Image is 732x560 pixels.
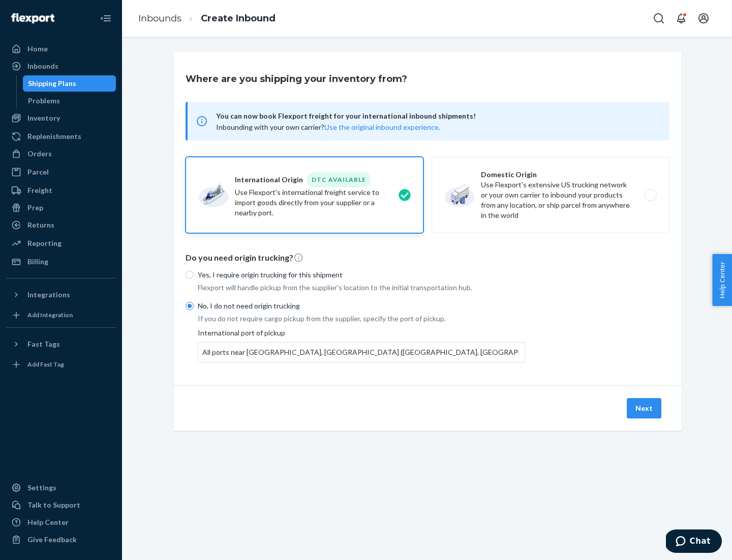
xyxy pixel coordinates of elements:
[6,217,116,233] a: Returns
[130,4,284,34] ol: breadcrumbs
[6,287,116,303] button: Integrations
[198,314,525,324] p: If you do not require cargo pickup from the supplier, specify the port of pickup.
[27,257,48,267] div: Billing
[27,339,60,349] div: Fast Tags
[27,360,64,369] div: Add Fast Tag
[23,75,116,92] a: Shipping Plans
[6,514,116,530] a: Help Center
[27,149,52,159] div: Orders
[27,44,48,54] div: Home
[27,61,58,71] div: Inbounds
[27,113,60,123] div: Inventory
[693,8,714,29] button: Open account menu
[6,128,116,145] a: Replenishments
[6,235,116,251] a: Reporting
[6,41,116,57] a: Home
[138,13,181,24] a: Inbounds
[216,123,440,131] span: Inbounding with your own carrier?
[198,283,525,293] p: Flexport will handle pickup from the supplier's location to the initial transportation hub.
[6,182,116,199] a: Freight
[96,8,116,29] button: Close Navigation
[6,146,116,162] a: Orders
[6,307,116,323] a: Add Integration
[23,93,116,109] a: Problems
[6,58,116,74] a: Inbounds
[712,254,732,306] button: Help Center
[28,96,60,106] div: Problems
[6,480,116,496] a: Settings
[671,8,691,29] button: Open notifications
[11,13,54,23] img: Flexport logo
[627,398,661,418] button: Next
[198,328,525,362] div: International port of pickup
[186,252,669,264] p: Do you need origin trucking?
[27,238,62,248] div: Reporting
[6,356,116,373] a: Add Fast Tag
[27,500,80,510] div: Talk to Support
[201,13,276,24] a: Create Inbound
[27,535,77,545] div: Give Feedback
[27,517,69,527] div: Help Center
[198,301,525,311] p: No, I do not need origin trucking
[27,203,43,213] div: Prep
[27,220,54,230] div: Returns
[27,311,73,319] div: Add Integration
[186,302,194,310] input: No, I do not need origin trucking
[6,164,116,180] a: Parcel
[27,185,52,195] div: Freight
[6,254,116,270] a: Billing
[324,122,440,132] button: Use the original inbound experience.
[6,531,116,548] button: Give Feedback
[6,336,116,352] button: Fast Tags
[28,78,76,89] div: Shipping Plans
[186,72,407,86] h3: Where are you shipping your inventory from?
[27,483,56,493] div: Settings
[6,200,116,216] a: Prep
[27,167,49,177] div: Parcel
[6,110,116,126] a: Inventory
[27,131,81,142] div: Replenishments
[216,110,657,122] span: You can now book Flexport freight for your international inbound shipments!
[649,8,669,29] button: Open Search Box
[186,271,194,279] input: Yes, I require origin trucking for this shipment
[27,290,70,300] div: Integrations
[666,529,722,555] iframe: Opens a widget where you can chat to one of our agents
[6,497,116,513] button: Talk to Support
[198,270,525,280] p: Yes, I require origin trucking for this shipment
